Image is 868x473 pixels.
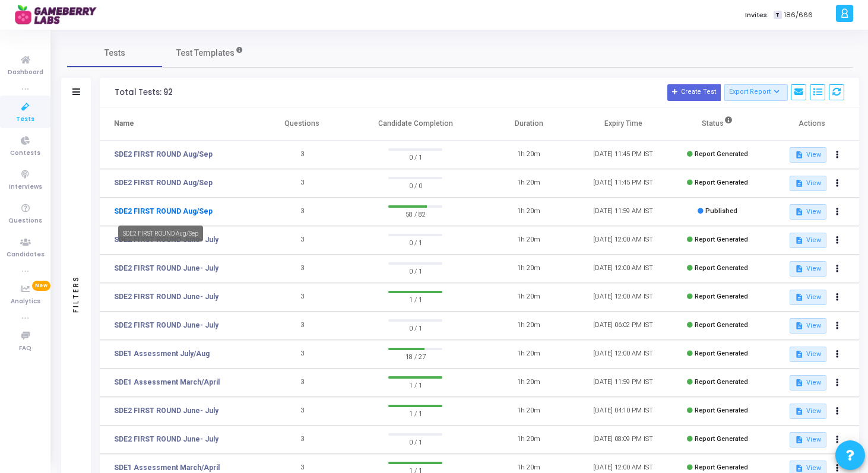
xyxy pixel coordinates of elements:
[790,204,826,220] button: View
[9,182,42,192] span: Interviews
[790,404,826,419] button: View
[104,47,125,59] span: Tests
[388,208,442,220] span: 58 / 82
[795,293,803,301] mat-icon: description
[16,115,34,125] span: Tests
[118,226,203,242] div: SDE2 FIRST ROUND Aug/Sep
[705,207,737,215] span: Published
[576,107,670,141] th: Expiry Time
[388,151,442,163] span: 0 / 1
[695,350,748,357] span: Report Generated
[255,397,349,426] td: 3
[349,107,481,141] th: Candidate Completion
[790,432,826,447] button: View
[745,10,769,20] label: Invites:
[695,264,748,272] span: Report Generated
[790,290,826,305] button: View
[11,297,40,307] span: Analytics
[795,350,803,358] mat-icon: description
[670,107,765,141] th: Status
[795,436,803,444] mat-icon: description
[388,179,442,191] span: 0 / 0
[695,435,748,443] span: Report Generated
[10,148,40,158] span: Contests
[114,405,218,416] a: SDE2 FIRST ROUND June- July
[19,344,31,354] span: FAQ
[576,283,670,312] td: [DATE] 12:00 AM IST
[790,261,826,277] button: View
[481,169,576,198] td: 1h 20m
[176,47,235,59] span: Test Templates
[100,107,255,141] th: Name
[576,340,670,369] td: [DATE] 12:00 AM IST
[695,150,748,158] span: Report Generated
[481,198,576,226] td: 1h 20m
[576,312,670,340] td: [DATE] 06:02 PM IST
[114,434,218,445] a: SDE2 FIRST ROUND June- July
[388,322,442,334] span: 0 / 1
[695,236,748,243] span: Report Generated
[724,84,788,101] button: Export Report
[481,283,576,312] td: 1h 20m
[576,369,670,397] td: [DATE] 11:59 PM IST
[481,426,576,454] td: 1h 20m
[481,312,576,340] td: 1h 20m
[795,407,803,415] mat-icon: description
[795,265,803,273] mat-icon: description
[114,149,213,160] a: SDE2 FIRST ROUND Aug/Sep
[114,206,213,217] a: SDE2 FIRST ROUND Aug/Sep
[576,226,670,255] td: [DATE] 12:00 AM IST
[8,216,42,226] span: Questions
[790,347,826,362] button: View
[114,177,213,188] a: SDE2 FIRST ROUND Aug/Sep
[695,293,748,300] span: Report Generated
[481,369,576,397] td: 1h 20m
[576,255,670,283] td: [DATE] 12:00 AM IST
[481,226,576,255] td: 1h 20m
[114,320,218,331] a: SDE2 FIRST ROUND June- July
[388,236,442,248] span: 0 / 1
[795,322,803,330] mat-icon: description
[388,407,442,419] span: 1 / 1
[255,255,349,283] td: 3
[576,426,670,454] td: [DATE] 08:09 PM IST
[115,88,173,97] div: Total Tests: 92
[576,198,670,226] td: [DATE] 11:59 AM IST
[255,312,349,340] td: 3
[114,462,220,473] a: SDE1 Assessment March/April
[790,176,826,191] button: View
[255,198,349,226] td: 3
[114,263,218,274] a: SDE2 FIRST ROUND June- July
[32,281,50,291] span: New
[795,179,803,188] mat-icon: description
[576,397,670,426] td: [DATE] 04:10 PM IST
[576,169,670,198] td: [DATE] 11:45 PM IST
[481,141,576,169] td: 1h 20m
[388,436,442,447] span: 0 / 1
[695,321,748,329] span: Report Generated
[576,141,670,169] td: [DATE] 11:45 PM IST
[695,378,748,386] span: Report Generated
[695,464,748,471] span: Report Generated
[481,107,576,141] th: Duration
[667,84,721,101] button: Create Test
[255,283,349,312] td: 3
[790,318,826,334] button: View
[695,407,748,414] span: Report Generated
[8,68,43,78] span: Dashboard
[774,11,781,20] span: T
[790,375,826,391] button: View
[388,293,442,305] span: 1 / 1
[695,179,748,186] span: Report Generated
[795,464,803,472] mat-icon: description
[7,250,45,260] span: Candidates
[388,379,442,391] span: 1 / 1
[255,369,349,397] td: 3
[71,228,81,359] div: Filters
[481,397,576,426] td: 1h 20m
[388,265,442,277] span: 0 / 1
[784,10,813,20] span: 186/666
[15,3,104,27] img: logo
[114,377,220,388] a: SDE1 Assessment March/April
[795,236,803,245] mat-icon: description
